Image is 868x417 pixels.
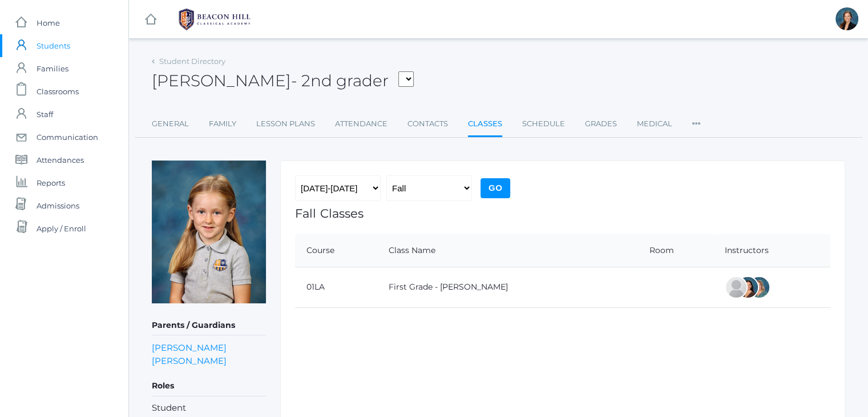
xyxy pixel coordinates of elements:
a: Student Directory [159,57,225,66]
a: [PERSON_NAME] [152,341,227,354]
a: [PERSON_NAME] [152,354,227,367]
span: Classrooms [37,80,79,103]
td: 01LA [295,267,377,307]
span: Attendances [37,149,84,171]
li: Student [152,402,266,415]
span: Apply / Enroll [37,217,86,240]
img: Monique Little [152,161,266,303]
span: Home [37,11,60,34]
th: Class Name [377,234,637,267]
span: Admissions [37,194,79,217]
a: Grades [585,113,617,135]
div: Allison Smith [835,7,858,30]
a: Classes [468,113,502,137]
img: 1_BHCALogos-05.png [172,5,257,34]
h1: Fall Classes [295,207,830,220]
span: Reports [37,171,65,194]
th: Course [295,234,377,267]
a: First Grade - [PERSON_NAME] [389,282,508,292]
a: General [152,113,189,135]
span: - 2nd grader [291,71,389,90]
a: Contacts [407,113,448,135]
a: Lesson Plans [256,113,315,135]
span: Staff [37,103,53,126]
div: Maureen Doyle [748,276,770,299]
a: Family [209,113,236,135]
h5: Roles [152,376,266,396]
th: Room [638,234,714,267]
div: Jordyn Dewey [725,276,748,299]
div: Madison Pinherio [736,276,759,299]
th: Instructors [713,234,830,267]
h2: [PERSON_NAME] [152,72,414,90]
a: Medical [637,113,672,135]
a: Attendance [335,113,387,135]
h5: Parents / Guardians [152,316,266,335]
span: Students [37,34,70,57]
span: Families [37,57,68,80]
span: Communication [37,126,98,149]
a: Schedule [522,113,565,135]
input: Go [481,178,510,198]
